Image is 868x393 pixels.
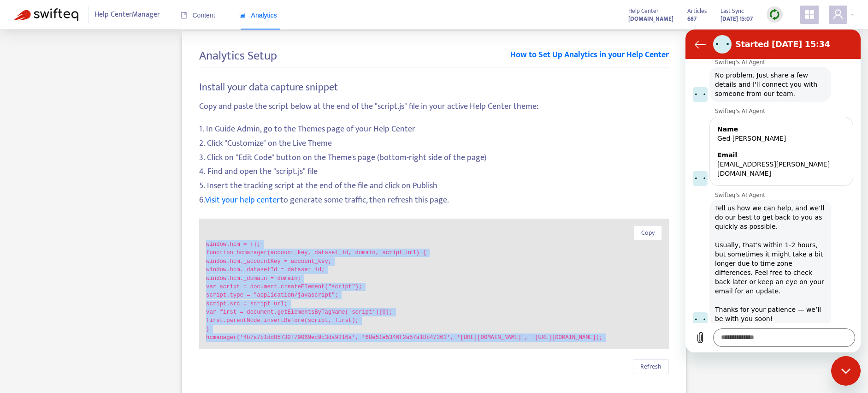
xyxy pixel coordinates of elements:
[628,13,673,24] a: [DOMAIN_NAME]
[206,300,662,308] code: script.src = script_url;
[181,12,187,18] span: book
[206,291,662,299] code: script.type = "application/javascript";
[769,9,780,20] img: sync.dc5367851b00ba804db3.png
[206,266,662,274] code: window.hcm._datasetId = dataset_id;
[831,356,861,386] iframe: Button to launch messaging window, conversation in progress
[685,30,861,352] iframe: Messaging window
[199,152,669,164] span: 3. Click on "Edit Code" button on the Theme's page (bottom-right side of the page)
[804,9,815,20] span: appstore
[199,180,669,192] span: 5. Insert the tracking script at the end of the file and click on Publish
[205,193,280,207] a: Visit your help center
[641,228,655,238] span: Copy
[687,6,707,16] span: Articles
[633,359,669,374] button: Refresh
[510,49,669,67] a: How to Set Up Analytics in your Help Center
[206,274,662,283] code: window.hcm._domain = domain;
[181,12,215,19] span: Content
[206,257,662,266] code: window.hcm._accountKey = account_key;
[206,325,662,333] code: }
[199,81,669,94] h4: Install your data capture snippet
[206,316,662,325] code: first.parentNode.insertBefore(script, first);
[206,283,662,291] code: var script = document.createElement("script");
[14,8,78,21] img: Swifteq
[206,240,662,249] code: window.hcm = {};
[199,49,277,64] h3: Analytics Setup
[199,194,669,207] span: 6. to generate some traffic, then refresh this page.
[720,6,744,16] span: Last Sync
[634,226,662,240] button: Copy
[206,308,662,316] code: var first = document.getElementsByTagName('script')[0];
[199,166,669,178] span: 4. Find and open the "script.js" file
[628,14,673,24] strong: [DOMAIN_NAME]
[199,101,669,113] p: Copy and paste the script below at the end of the "script.js" file in your active Help Center theme:
[206,249,662,257] code: function hcmanager(account_key, dataset_id, domain, script_url) {
[720,14,753,24] strong: [DATE] 15:07
[206,333,662,342] code: hcmanager('4b7a7b1dd85730f79069ec9c3da9316a', '68e51e5346f2a57a18b47361', '[URL][DOMAIN_NAME]', '...
[687,14,697,24] strong: 687
[239,12,246,18] span: area-chart
[94,6,160,24] span: Help Center Manager
[239,12,277,19] span: Analytics
[640,362,661,372] span: Refresh
[199,123,669,136] span: 1. In Guide Admin, go to the Themes page of your Help Center
[833,9,844,20] span: user
[628,6,659,16] span: Help Center
[199,137,669,150] span: 2. Click "Customize" on the Live Theme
